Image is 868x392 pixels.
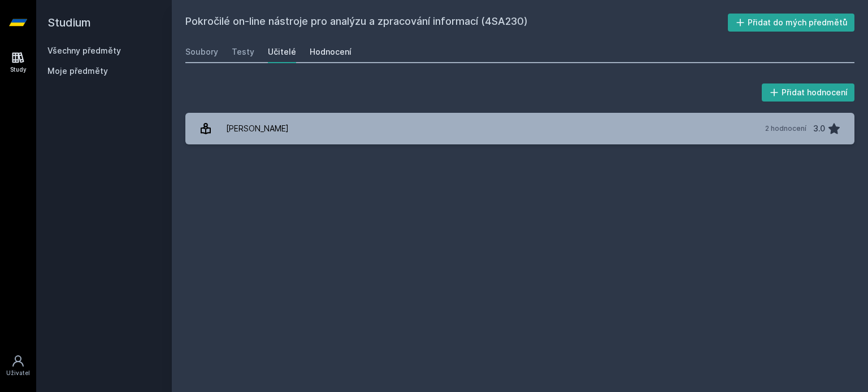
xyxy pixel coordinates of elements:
[47,46,121,55] a: Všechny předměty
[6,369,30,377] div: Uživatel
[2,45,34,80] a: Study
[232,41,254,63] a: Testy
[185,46,218,58] div: Soubory
[310,41,351,63] a: Hodnocení
[762,83,855,102] button: Přidat hodnocení
[310,46,351,58] div: Hodnocení
[226,117,289,140] div: [PERSON_NAME]
[813,117,825,140] div: 3.0
[185,41,218,63] a: Soubory
[268,41,296,63] a: Učitelé
[185,14,728,32] h2: Pokročilé on-line nástroje pro analýzu a zpracování informací (4SA230)
[47,65,108,77] span: Moje předměty
[268,46,296,58] div: Učitelé
[765,124,806,133] div: 2 hodnocení
[2,349,34,383] a: Uživatel
[185,113,854,144] a: [PERSON_NAME] 2 hodnocení 3.0
[232,46,254,58] div: Testy
[10,65,27,74] div: Study
[728,14,855,32] button: Přidat do mých předmětů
